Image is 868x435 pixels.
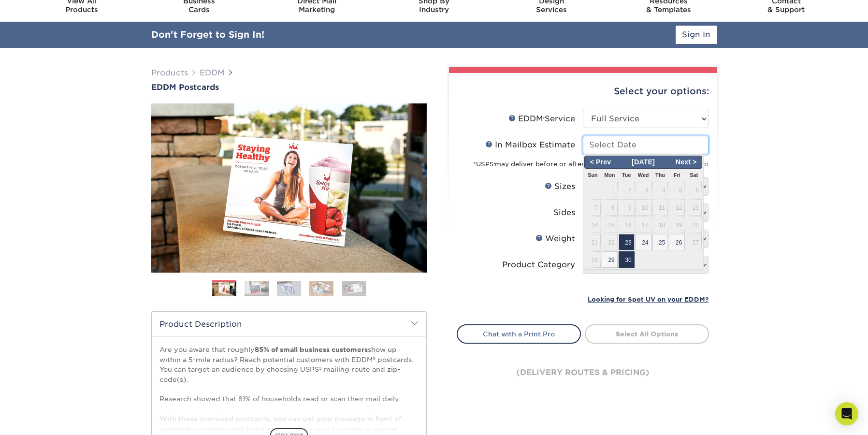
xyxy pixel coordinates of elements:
div: Product Category [502,259,575,271]
a: Looking for Spot UV on your EDDM? [588,294,709,304]
span: 21 [585,234,601,250]
input: Select Date [583,136,709,154]
a: Select All Options [585,324,709,344]
img: EDDM 01 [212,281,236,298]
span: 10 [636,199,651,216]
img: EDDM 05 [342,281,366,296]
div: Sizes [545,181,575,192]
span: 20 [686,217,702,233]
div: Select your options: [457,73,709,110]
span: 25 [652,234,668,250]
span: 17 [636,217,651,233]
span: 8 [602,199,618,216]
th: Mon [601,169,618,181]
a: EDDM Postcards [151,83,427,92]
span: [DATE] [628,158,658,166]
span: 26 [669,234,685,250]
span: EDDM Postcards [151,83,219,92]
div: Don't Forget to Sign In! [151,28,264,42]
h2: Product Description [152,312,426,336]
span: 15 [602,217,618,233]
a: Products [151,68,188,77]
a: EDDM [200,68,225,77]
span: 7 [585,199,601,216]
span: 29 [602,251,618,268]
th: Thu [652,169,669,181]
span: 6 [686,182,702,198]
th: Sun [584,169,601,181]
a: Sign In [676,26,717,44]
span: 30 [619,251,635,268]
span: 28 [585,251,601,268]
span: 24 [636,234,651,250]
span: < Prev [586,157,615,168]
a: Chat with a Print Pro [457,324,581,344]
span: 19 [669,217,685,233]
span: 12 [669,199,685,216]
span: 14 [585,217,601,233]
small: Looking for Spot UV on your EDDM? [588,296,709,303]
span: Next > [671,157,701,168]
span: 9 [619,199,635,216]
sup: ® [494,162,495,165]
span: 5 [669,182,685,198]
span: 27 [686,234,702,250]
div: Weight [535,233,575,245]
span: 23 [619,234,635,250]
span: 16 [619,217,635,233]
th: Wed [635,169,652,181]
div: EDDM Service [508,113,575,125]
span: 3 [636,182,651,198]
span: 11 [652,199,668,216]
img: EDDM 02 [245,281,269,296]
span: 2 [619,182,635,198]
span: 13 [686,199,702,216]
th: Sat [685,169,702,181]
th: Tue [618,169,635,181]
div: In Mailbox Estimate [485,139,575,151]
img: EDDM 03 [277,281,301,296]
img: EDDM Postcards 01 [151,93,427,283]
small: *USPS may deliver before or after the target estimate [473,160,709,168]
img: EDDM 04 [309,281,333,296]
span: 18 [652,217,668,233]
span: 4 [652,182,668,198]
span: 22 [602,234,618,250]
div: Sides [553,207,575,218]
span: 1 [602,182,618,198]
sup: ® [543,116,545,120]
th: Fri [668,169,685,181]
div: Open Intercom Messenger [835,402,858,425]
strong: 85% of small business customers [255,346,368,353]
div: (delivery routes & pricing) [457,344,709,402]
